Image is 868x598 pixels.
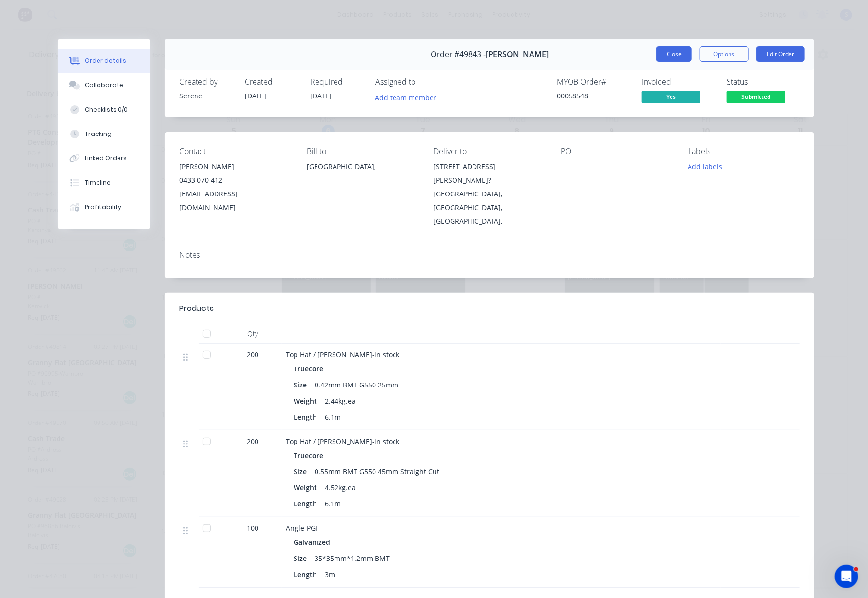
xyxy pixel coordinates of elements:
span: Top Hat / [PERSON_NAME]-in stock [286,350,399,359]
div: MYOB Order # [557,77,630,87]
div: 0.55mm BMT G550 45mm Straight Cut [311,464,443,479]
div: Notes [179,251,800,260]
div: PO [561,147,672,156]
div: Assigned to [375,77,473,87]
div: Serene [179,91,233,101]
div: Collaborate [85,81,123,90]
div: [STREET_ADDRESS][PERSON_NAME]? [434,160,546,187]
button: Add labels [683,160,728,173]
div: Profitability [85,203,121,212]
div: Checklists 0/0 [85,105,128,114]
div: [EMAIL_ADDRESS][DOMAIN_NAME] [179,187,291,214]
div: Status [727,77,800,87]
span: [DATE] [310,91,332,100]
div: Qty [223,324,282,344]
button: Timeline [58,171,150,195]
div: Size [294,551,311,565]
div: [GEOGRAPHIC_DATA], [307,160,418,191]
div: Length [294,497,321,511]
div: [GEOGRAPHIC_DATA], [GEOGRAPHIC_DATA], [GEOGRAPHIC_DATA], [434,187,546,228]
div: 35*35mm*1.2mm BMT [311,551,394,565]
button: Order details [58,49,150,73]
div: [STREET_ADDRESS][PERSON_NAME]?[GEOGRAPHIC_DATA], [GEOGRAPHIC_DATA], [GEOGRAPHIC_DATA], [434,160,546,228]
div: Bill to [307,147,418,156]
div: Length [294,410,321,424]
span: Order #49843 - [431,50,486,59]
div: 4.52kg.ea [321,481,359,495]
div: 00058548 [557,91,630,101]
button: Collaborate [58,73,150,97]
div: Created by [179,77,233,87]
div: [PERSON_NAME] [179,160,291,174]
div: Timeline [85,178,111,187]
div: Order details [85,57,126,65]
span: 200 [247,349,258,360]
div: 0.42mm BMT G550 25mm [311,378,402,392]
div: [PERSON_NAME]0433 070 412[EMAIL_ADDRESS][DOMAIN_NAME] [179,160,291,214]
div: Required [310,77,364,87]
span: Submitted [727,91,785,103]
div: [GEOGRAPHIC_DATA], [307,160,418,174]
div: Created [245,77,298,87]
span: Top Hat / [PERSON_NAME]-in stock [286,437,399,446]
div: Invoiced [642,77,715,87]
button: Add team member [370,91,442,104]
div: Deliver to [434,147,546,156]
div: Tracking [85,130,112,138]
div: Size [294,464,311,479]
div: Weight [294,481,321,495]
div: Contact [179,147,291,156]
div: Size [294,378,311,392]
button: Checklists 0/0 [58,97,150,122]
div: 6.1m [321,410,345,424]
div: 3m [321,567,339,581]
span: [DATE] [245,91,266,100]
span: [PERSON_NAME] [486,50,549,59]
button: Tracking [58,122,150,146]
button: Edit Order [756,46,805,62]
button: Linked Orders [58,146,150,171]
span: 100 [247,523,258,533]
iframe: Intercom live chat [835,565,858,588]
div: Truecore [294,362,327,376]
div: Weight [294,394,321,408]
div: Galvanized [294,535,334,549]
div: 0433 070 412 [179,174,291,187]
div: Labels [688,147,800,156]
div: Products [179,303,214,314]
button: Options [700,46,749,62]
div: Truecore [294,448,327,463]
span: 200 [247,436,258,446]
button: Add team member [375,91,442,104]
div: 6.1m [321,497,345,511]
div: Length [294,567,321,581]
div: 2.44kg.ea [321,394,359,408]
div: Linked Orders [85,154,127,163]
button: Submitted [727,91,785,105]
button: Profitability [58,195,150,219]
span: Angle-PGI [286,523,317,533]
span: Yes [642,91,700,103]
button: Close [656,46,692,62]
